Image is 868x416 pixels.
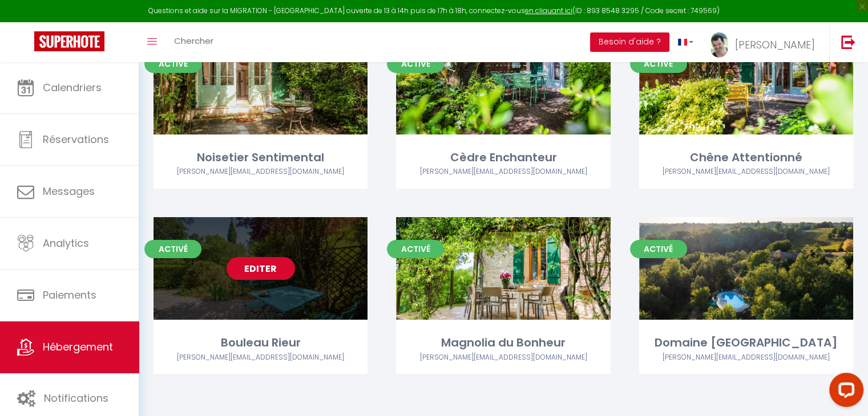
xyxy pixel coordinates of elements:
[43,132,109,146] span: Réservations
[639,166,853,177] div: Airbnb
[44,391,108,405] span: Notifications
[387,240,444,258] span: Activé
[469,72,538,95] a: Editer
[630,55,687,73] span: Activé
[154,334,368,352] div: Bouleau Rieur
[227,72,295,95] a: Editer
[174,35,213,47] span: Chercher
[712,72,780,95] a: Editer
[154,352,368,363] div: Airbnb
[144,240,201,258] span: Activé
[396,334,610,352] div: Magnolia du Bonheur
[630,240,687,258] span: Activé
[154,166,368,177] div: Airbnb
[639,149,853,166] div: Chêne Attentionné
[525,6,572,15] a: en cliquant ici
[396,149,610,166] div: Cèdre Enchanteur
[710,32,728,58] img: ...
[639,334,853,352] div: Domaine [GEOGRAPHIC_DATA]
[735,38,815,52] span: [PERSON_NAME]
[712,257,780,280] a: Editer
[387,55,444,73] span: Activé
[820,368,868,416] iframe: LiveChat chat widget
[43,80,102,95] span: Calendriers
[590,32,669,52] button: Besoin d'aide ?
[165,22,222,62] a: Chercher
[639,352,853,363] div: Airbnb
[469,257,538,280] a: Editer
[702,22,829,62] a: ... [PERSON_NAME]
[43,340,113,354] span: Hébergement
[396,352,610,363] div: Airbnb
[43,236,89,250] span: Analytics
[396,166,610,177] div: Airbnb
[154,149,368,166] div: Noisetier Sentimental
[227,257,295,280] a: Editer
[841,35,855,49] img: logout
[43,288,96,302] span: Paiements
[34,31,104,51] img: Super Booking
[144,55,201,73] span: Activé
[43,184,95,198] span: Messages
